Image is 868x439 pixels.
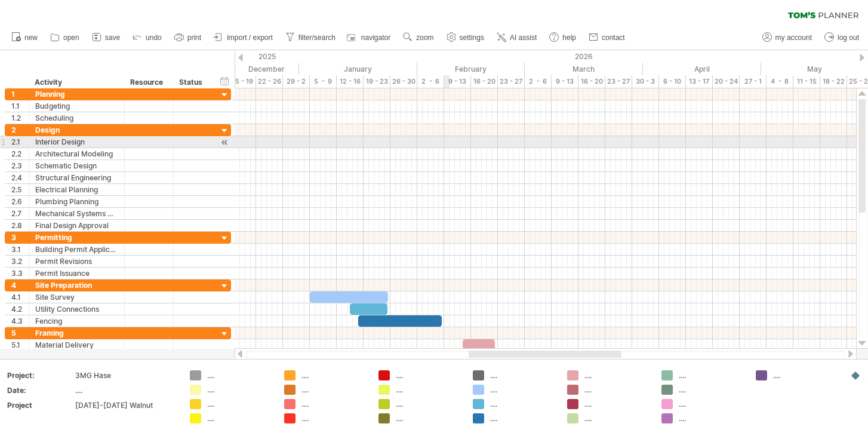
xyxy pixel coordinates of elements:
[11,256,29,267] div: 3.2
[584,399,650,409] div: ....
[584,413,650,423] div: ....
[11,172,29,183] div: 2.4
[11,208,29,219] div: 2.7
[256,75,283,88] div: 22 - 26
[35,256,118,267] div: Permit Revisions
[364,75,390,88] div: 19 - 23
[207,399,272,409] div: ....
[35,268,118,279] div: Permit Issuance
[35,291,118,303] div: Site Survey
[345,30,394,45] a: navigator
[525,63,643,75] div: March 2026
[713,75,740,88] div: 20 - 24
[11,112,29,124] div: 1.2
[35,220,118,231] div: Final Design Approval
[11,148,29,159] div: 2.2
[490,370,555,380] div: ....
[578,75,605,88] div: 16 - 20
[229,75,256,88] div: 15 - 19
[130,30,165,45] a: undo
[299,63,417,75] div: January 2026
[11,303,29,315] div: 4.2
[679,413,744,423] div: ....
[11,124,29,136] div: 2
[207,413,272,423] div: ....
[838,33,859,42] span: log out
[11,291,29,303] div: 4.1
[510,33,537,42] span: AI assist
[35,160,118,171] div: Schematic Design
[396,385,461,395] div: ....
[740,75,767,88] div: 27 - 1
[679,385,744,395] div: ....
[793,75,820,88] div: 11 - 15
[35,280,118,291] div: Site Preparation
[227,33,273,42] span: import / export
[35,303,118,315] div: Utility Connections
[211,30,276,45] a: import / export
[11,220,29,231] div: 2.8
[35,244,118,255] div: Building Permit Application
[552,75,578,88] div: 9 - 13
[586,30,629,45] a: contact
[283,75,310,88] div: 29 - 2
[11,100,29,112] div: 1.1
[821,30,863,45] a: log out
[89,30,124,45] a: save
[35,76,118,88] div: Activity
[759,30,815,45] a: my account
[310,75,337,88] div: 5 - 9
[11,315,29,327] div: 4.3
[47,30,83,45] a: open
[11,88,29,100] div: 1
[444,30,488,45] a: settings
[679,370,744,380] div: ....
[35,232,118,243] div: Permitting
[301,370,367,380] div: ....
[498,75,525,88] div: 23 - 27
[773,370,838,380] div: ....
[584,370,650,380] div: ....
[75,385,176,395] div: ....
[460,33,484,42] span: settings
[602,33,625,42] span: contact
[35,124,118,136] div: Design
[35,148,118,159] div: Architectural Modeling
[63,33,79,42] span: open
[494,30,540,45] a: AI assist
[75,400,176,410] div: [DATE]-[DATE] Walnut
[471,75,498,88] div: 16 - 20
[11,196,29,207] div: 2.6
[35,136,118,148] div: Interior Design
[11,184,29,195] div: 2.5
[7,400,73,410] div: Project
[35,339,118,351] div: Material Delivery
[11,268,29,279] div: 3.3
[767,75,793,88] div: 4 - 8
[400,30,437,45] a: zoom
[11,339,29,351] div: 5.1
[179,76,205,88] div: Status
[35,327,118,339] div: Framing
[8,30,41,45] a: new
[490,385,555,395] div: ....
[444,75,471,88] div: 9 - 13
[11,244,29,255] div: 3.1
[820,75,847,88] div: 18 - 22
[632,75,659,88] div: 30 - 3
[35,100,118,112] div: Budgeting
[396,399,461,409] div: ....
[301,413,367,423] div: ....
[490,413,555,423] div: ....
[298,33,335,42] span: filter/search
[176,63,299,75] div: December 2025
[35,184,118,195] div: Electrical Planning
[35,315,118,327] div: Fencing
[605,75,632,88] div: 23 - 27
[361,33,390,42] span: navigator
[301,399,367,409] div: ....
[390,75,417,88] div: 26 - 30
[416,33,433,42] span: zoom
[775,33,812,42] span: my account
[417,63,525,75] div: February 2026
